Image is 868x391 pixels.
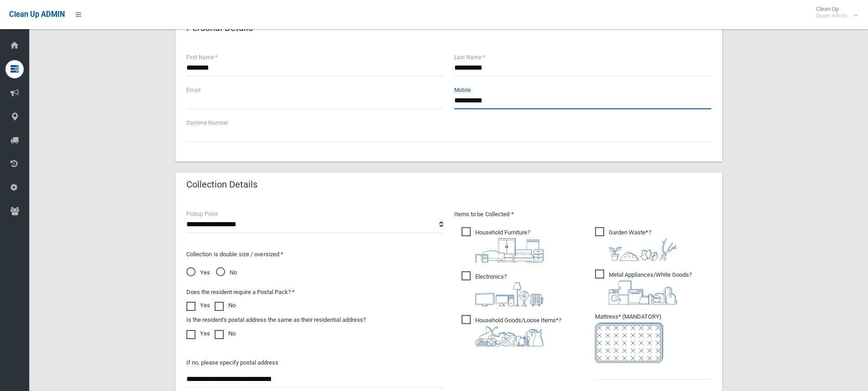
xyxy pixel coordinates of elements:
[595,269,692,305] span: Metal Appliances/White Goods
[595,322,663,363] img: e7408bece873d2c1783593a074e5cb2f.png
[475,282,544,306] img: 394712a680b73dbc3d2a6a3a7ffe5a07.png
[812,5,857,19] span: Clean Up
[595,227,677,261] span: Garden Waste*
[216,267,237,278] span: No
[454,209,711,220] p: Items to be Collected *
[475,238,544,263] img: aa9efdbe659d29b613fca23ba79d85cb.png
[186,287,295,298] label: Does the resident require a Postal Pack? *
[609,238,677,261] img: 4fd8a5c772b2c999c83690221e5242e0.png
[609,280,677,305] img: 36c1b0289cb1767239cdd3de9e694f19.png
[475,273,544,306] i: ?
[186,357,278,368] label: If no, please specify postal address
[186,267,210,278] span: Yes
[462,227,544,263] span: Household Furniture
[595,313,711,363] span: Mattress* (MANDATORY)
[186,328,210,339] label: Yes
[186,315,366,325] label: Is the resident's postal address the same as their residential address?
[9,10,65,19] span: Clean Up ADMIN
[475,326,544,346] img: b13cc3517677393f34c0a387616ef184.png
[186,249,443,260] p: Collection is double size / oversized *
[475,229,544,263] i: ?
[816,12,847,19] small: Super Admin
[609,271,692,305] i: ?
[215,300,236,311] label: No
[475,317,561,346] i: ?
[609,229,677,261] i: ?
[175,176,268,193] header: Collection Details
[462,271,544,306] span: Electronics
[462,315,561,346] span: Household Goods/Loose Items*
[186,300,210,311] label: Yes
[215,328,236,339] label: No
